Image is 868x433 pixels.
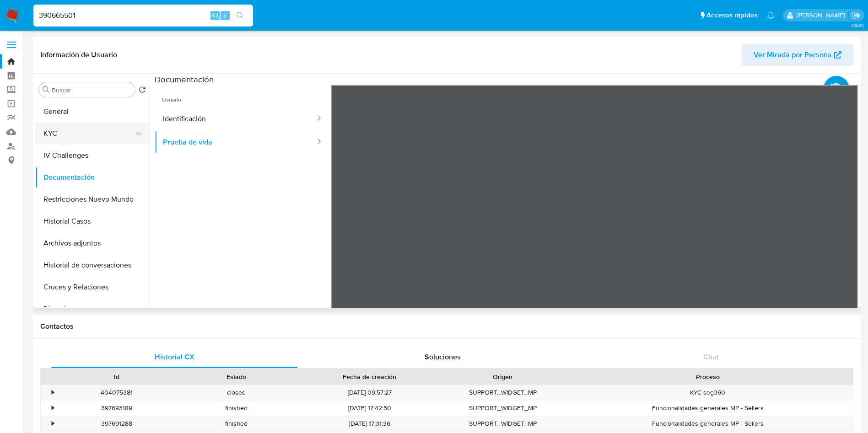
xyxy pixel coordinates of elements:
[449,372,556,381] div: Origen
[35,210,150,232] button: Historial Casos
[52,388,54,397] div: •
[297,385,443,400] div: [DATE] 09:57:27
[297,401,443,416] div: [DATE] 17:42:50
[139,86,146,96] button: Volver al orden por defecto
[35,298,150,320] button: Direcciones
[703,352,719,362] span: Chat
[563,401,853,416] div: Funcionalidades generales MP - Sellers
[35,101,150,123] button: General
[155,352,194,362] span: Historial CX
[35,166,150,188] button: Documentación
[57,385,177,400] div: 404075381
[52,419,54,428] div: •
[177,385,297,400] div: closed
[177,401,297,416] div: finished
[563,416,853,431] div: Funcionalidades generales MP - Sellers
[706,11,758,20] span: Accesos rápidos
[443,385,563,400] div: SUPPORT_WIDGET_MP
[35,254,150,276] button: Historial de conversaciones
[43,86,50,93] button: Buscar
[754,44,832,66] span: Ver Mirada por Persona
[303,372,437,381] div: Fecha de creación
[63,372,170,381] div: Id
[231,9,249,22] button: search-icon
[224,11,226,20] span: s
[183,372,290,381] div: Estado
[33,10,253,21] input: Buscar usuario o caso...
[767,11,775,19] a: Notificaciones
[57,416,177,431] div: 397691288
[425,352,461,362] span: Soluciones
[211,11,219,20] span: Alt
[52,86,131,94] input: Buscar
[797,11,848,20] p: antonio.rossel@mercadolibre.com
[443,416,563,431] div: SUPPORT_WIDGET_MP
[57,401,177,416] div: 397693189
[569,372,846,381] div: Proceso
[40,50,117,59] h1: Información de Usuario
[443,401,563,416] div: SUPPORT_WIDGET_MP
[563,385,853,400] div: KYC seg360
[52,404,54,412] div: •
[35,232,150,254] button: Archivos adjuntos
[852,11,861,20] a: Salir
[35,144,150,166] button: IV Challenges
[35,188,150,210] button: Restricciones Nuevo Mundo
[40,322,853,331] h1: Contactos
[35,123,142,144] button: KYC
[35,276,150,298] button: Cruces y Relaciones
[177,416,297,431] div: finished
[742,44,853,66] button: Ver Mirada por Persona
[297,416,443,431] div: [DATE] 17:31:36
